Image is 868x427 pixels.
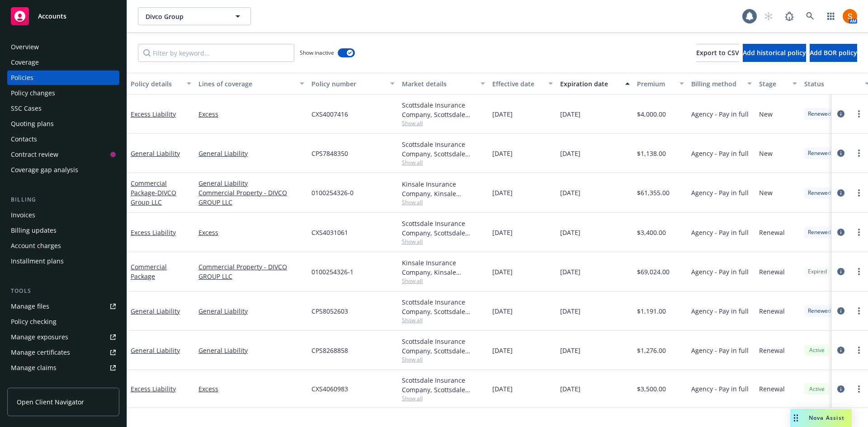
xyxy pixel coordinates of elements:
[311,149,348,158] span: CPS7848350
[198,384,304,394] a: Excess
[198,79,294,89] div: Lines of coverage
[7,70,119,85] a: Policies
[808,149,831,157] span: Renewed
[7,40,119,54] a: Overview
[7,376,119,390] a: Manage BORs
[854,345,864,356] a: more
[198,149,304,158] a: General Liability
[688,73,755,94] button: Billing method
[11,86,55,100] div: Policy changes
[138,7,251,25] button: Divco Group
[131,179,176,206] a: Commercial Package
[560,109,580,119] span: [DATE]
[398,73,489,94] button: Market details
[402,179,485,198] div: Kinsale Insurance Company, Kinsale Insurance, CRC Group
[691,79,742,89] div: Billing method
[11,70,33,85] div: Policies
[7,195,119,204] div: Billing
[11,254,64,268] div: Installment plans
[7,330,119,344] a: Manage exposures
[7,101,119,116] a: SSC Cases
[808,307,831,315] span: Renewed
[691,109,749,119] span: Agency - Pay in full
[7,147,119,162] a: Contract review
[146,12,224,21] span: Divco Group
[11,147,58,162] div: Contract review
[402,159,485,166] span: Show all
[843,9,857,23] img: photo
[198,178,304,188] a: General Liability
[691,228,749,237] span: Agency - Pay in full
[311,188,354,197] span: 0100254326-0
[402,277,485,285] span: Show all
[854,108,864,119] a: more
[560,384,580,394] span: [DATE]
[492,384,513,394] span: [DATE]
[492,346,513,355] span: [DATE]
[759,149,773,158] span: New
[7,239,119,253] a: Account charges
[198,228,304,237] a: Excess
[7,4,119,29] a: Accounts
[131,385,176,393] a: Excess Liability
[198,188,304,207] a: Commercial Property - DIVCO GROUP LLC
[759,267,785,277] span: Renewal
[7,361,119,375] a: Manage claims
[11,40,39,54] div: Overview
[402,219,485,238] div: Scottsdale Insurance Company, Scottsdale Insurance Company (Nationwide), CRC Group
[691,149,749,158] span: Agency - Pay in full
[637,267,670,277] span: $69,024.00
[311,384,348,394] span: CXS4060983
[7,223,119,238] a: Billing updates
[691,346,749,355] span: Agency - Pay in full
[637,149,666,158] span: $1,138.00
[810,48,857,57] span: Add BOR policy
[835,266,846,277] a: circleInformation
[7,86,119,100] a: Policy changes
[7,345,119,360] a: Manage certificates
[11,101,42,116] div: SSC Cases
[637,79,674,89] div: Premium
[809,414,844,422] span: Nova Assist
[637,109,666,119] span: $4,000.00
[131,263,167,281] a: Commercial Package
[804,79,859,89] div: Status
[402,316,485,324] span: Show all
[131,228,176,237] a: Excess Liability
[11,117,54,131] div: Quoting plans
[759,188,773,197] span: New
[808,228,831,236] span: Renewed
[131,110,176,118] a: Excess Liability
[300,49,334,56] span: Show inactive
[560,346,580,355] span: [DATE]
[11,330,68,344] div: Manage exposures
[808,385,826,393] span: Active
[691,267,749,277] span: Agency - Pay in full
[11,239,61,253] div: Account charges
[198,346,304,355] a: General Liability
[311,306,348,316] span: CPS8052603
[131,307,180,315] a: General Liability
[492,109,513,119] span: [DATE]
[198,262,304,281] a: Commercial Property - DIVCO GROUP LLC
[311,267,354,277] span: 0100254326-1
[492,149,513,158] span: [DATE]
[759,306,785,316] span: Renewal
[808,267,827,276] span: Expired
[11,314,57,329] div: Policy checking
[560,267,580,277] span: [DATE]
[835,384,846,394] a: circleInformation
[696,48,739,57] span: Export to CSV
[691,384,749,394] span: Agency - Pay in full
[633,73,688,94] button: Premium
[691,306,749,316] span: Agency - Pay in full
[402,238,485,245] span: Show all
[7,314,119,329] a: Policy checking
[402,258,485,277] div: Kinsale Insurance Company, Kinsale Insurance, CRC Group
[743,44,806,62] button: Add historical policy
[11,345,70,360] div: Manage certificates
[822,7,840,25] a: Switch app
[402,100,485,119] div: Scottsdale Insurance Company, Scottsdale Insurance Company (Nationwide)
[835,227,846,238] a: circleInformation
